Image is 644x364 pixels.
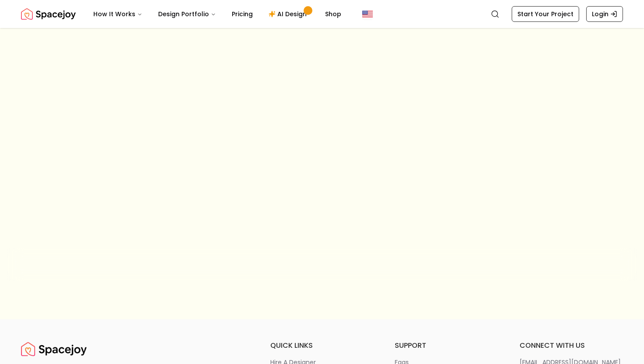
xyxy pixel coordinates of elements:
a: Alegria espacial [21,5,76,23]
h6: quick links [270,340,374,351]
a: Login [586,6,623,22]
img: Logotipo da Spacejoy [21,5,76,23]
a: Shop [318,5,348,23]
a: Start Your Project [512,6,579,22]
img: Logotipo da Spacejoy [21,340,87,358]
h6: connect with us [520,340,623,351]
a: AI Design [262,5,316,23]
button: Design Portfolio [151,5,223,23]
nav: Principal [86,5,348,23]
a: Pricing [225,5,260,23]
h6: support [395,340,498,351]
a: Alegria espacial [21,340,87,358]
button: How It Works [86,5,149,23]
img: Estados Unidos [362,9,373,19]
